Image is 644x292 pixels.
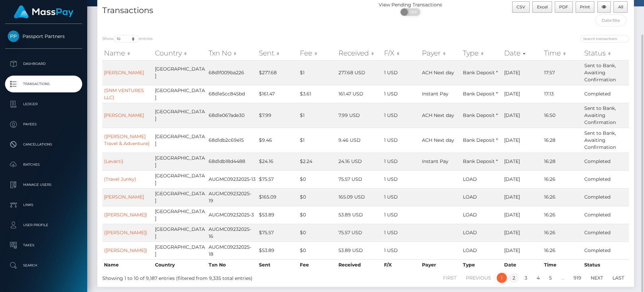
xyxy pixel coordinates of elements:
a: ([PERSON_NAME]) [104,230,147,236]
td: 1 USD [382,85,420,103]
td: 68d1db2c69e15 [207,128,258,153]
td: $0 [298,170,337,188]
span: Instant Pay [422,91,448,97]
p: Dashboard [8,59,79,69]
img: MassPay Logo [14,5,73,18]
td: [DATE] [502,188,543,206]
a: 2 [509,273,519,283]
td: $277.68 [257,60,298,85]
a: (Levarti) [104,158,123,164]
th: Time: activate to sort column ascending [542,46,583,60]
input: Date filter [595,14,627,27]
td: 16:26 [542,206,583,224]
td: [DATE] [502,224,543,242]
th: F/X: activate to sort column ascending [382,46,420,60]
td: 165.09 USD [337,188,382,206]
span: ACH Next day [422,137,454,143]
a: ([PERSON_NAME]) [104,247,147,253]
td: 68d1e5cc845bd [207,85,258,103]
td: 1 USD [382,60,420,85]
td: 16:50 [542,103,583,128]
td: LOAD [461,206,502,224]
td: [DATE] [502,206,543,224]
td: Bank Deposit * [461,153,502,170]
td: [GEOGRAPHIC_DATA] [153,60,207,85]
td: Completed [583,242,629,259]
td: $9.46 [257,128,298,153]
th: Name: activate to sort column ascending [102,46,153,60]
p: Links [8,200,79,210]
td: 24.16 USD [337,153,382,170]
p: User Profile [8,220,79,230]
a: ([PERSON_NAME] Travel & Adventure) [104,133,150,147]
td: 9.46 USD [337,128,382,153]
th: F/X [382,259,420,270]
td: [DATE] [502,60,543,85]
td: $1 [298,128,337,153]
th: Payer: activate to sort column ascending [420,46,461,60]
a: Dashboard [5,55,82,72]
th: Status: activate to sort column ascending [583,46,629,60]
td: 68d1db18d4488 [207,153,258,170]
th: Fee [298,259,337,270]
a: 3 [521,273,531,283]
td: 17:57 [542,60,583,85]
a: Ledger [5,96,82,113]
a: User Profile [5,217,82,234]
td: 1 USD [382,170,420,188]
div: Showing 1 to 10 of 9,187 entries (filtered from 9,335 total entries) [102,272,316,282]
span: Excel [537,4,548,9]
td: [GEOGRAPHIC_DATA] [153,224,207,242]
p: Transactions [8,79,79,89]
td: 1 USD [382,128,420,153]
td: [GEOGRAPHIC_DATA] [153,170,207,188]
th: Received [337,259,382,270]
span: Passport Partners [5,33,82,39]
span: CSV [517,4,525,9]
th: Type [461,259,502,270]
td: [DATE] [502,170,543,188]
a: Next [587,273,607,283]
h4: Transactions [102,5,361,16]
td: [DATE] [502,85,543,103]
span: Print [580,4,590,9]
td: $1 [298,60,337,85]
td: 75.57 USD [337,170,382,188]
p: Search [8,260,79,270]
td: 277.68 USD [337,60,382,85]
a: Taxes [5,237,82,254]
th: Fee: activate to sort column ascending [298,46,337,60]
span: ACH Next day [422,112,454,118]
div: View Pending Transactions [366,1,455,8]
a: Search [5,257,82,274]
p: Cancellations [8,139,79,150]
td: $7.99 [257,103,298,128]
td: $1 [298,103,337,128]
a: 5 [545,273,555,283]
td: AUGMC09232025-3 [207,206,258,224]
a: [PERSON_NAME] [104,112,144,118]
th: Received: activate to sort column ascending [337,46,382,60]
button: All [613,1,628,13]
td: LOAD [461,224,502,242]
td: [GEOGRAPHIC_DATA] [153,103,207,128]
td: LOAD [461,188,502,206]
button: CSV [512,1,530,13]
th: Country: activate to sort column ascending [153,46,207,60]
button: Print [576,1,595,13]
td: 68d1f009ba226 [207,60,258,85]
td: 161.47 USD [337,85,382,103]
td: AUGMC09232025-16 [207,224,258,242]
td: 75.57 USD [337,224,382,242]
td: 1 USD [382,103,420,128]
th: Date [502,259,543,270]
td: 16:26 [542,242,583,259]
td: 1 USD [382,188,420,206]
td: AUGMC09232025-19 [207,188,258,206]
td: $24.16 [257,153,298,170]
th: Date: activate to sort column ascending [502,46,543,60]
a: Cancellations [5,136,82,153]
th: Txn No: activate to sort column ascending [207,46,258,60]
a: Last [609,273,628,283]
td: $0 [298,206,337,224]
